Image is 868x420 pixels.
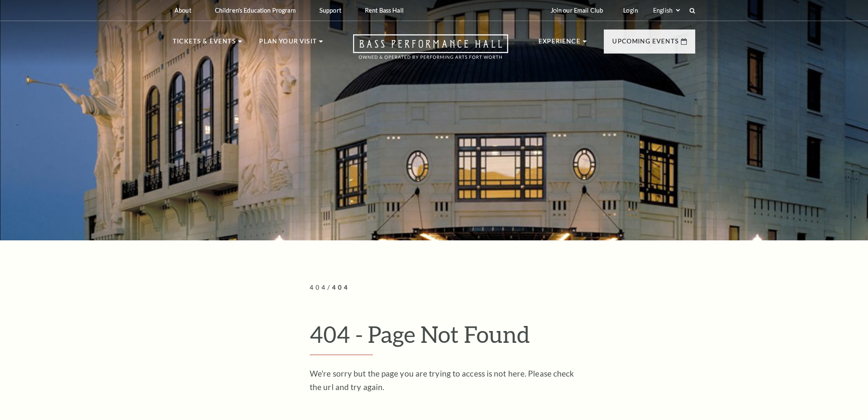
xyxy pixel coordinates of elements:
p: Rent Bass Hall [365,7,404,14]
p: About [174,7,191,14]
span: 404 [332,284,350,291]
p: / [310,283,695,293]
h1: 404 - Page Not Found [310,320,695,355]
p: Children's Education Program [215,7,296,14]
p: We're sorry but the page you are trying to access is not here. Please check the url and try again. [310,367,584,394]
p: Upcoming Events [612,36,679,51]
span: 404 [310,284,327,291]
p: Support [319,7,341,14]
p: Plan Your Visit [259,36,317,51]
p: Experience [538,36,581,51]
select: Select: [651,6,681,14]
p: Tickets & Events [173,36,236,51]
